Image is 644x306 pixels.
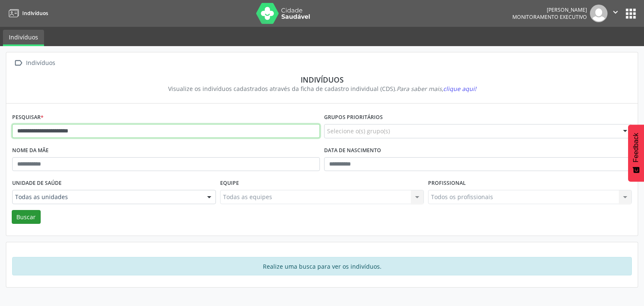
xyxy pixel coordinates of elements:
[12,144,49,157] label: Nome da mãe
[428,177,466,190] label: Profissional
[24,57,57,69] div: Indivíduos
[324,144,381,157] label: Data de nascimento
[18,84,626,93] div: Visualize os indivíduos cadastrados através da ficha de cadastro individual (CDS).
[12,177,62,190] label: Unidade de saúde
[608,5,623,22] button: 
[15,193,199,201] span: Todas as unidades
[512,13,587,21] span: Monitoramento Executivo
[12,57,24,69] i: 
[590,5,608,22] img: img
[623,6,638,21] button: apps
[324,111,383,124] label: Grupos prioritários
[611,8,620,17] i: 
[327,127,390,135] span: Selecione o(s) grupo(s)
[18,75,626,84] div: Indivíduos
[628,124,644,182] button: Feedback - Mostrar pesquisa
[6,6,48,20] a: Indivíduos
[443,85,476,93] span: clique aqui!
[12,111,44,124] label: Pesquisar
[512,6,587,13] div: [PERSON_NAME]
[12,257,632,275] div: Realize uma busca para ver os indivíduos.
[12,210,41,224] button: Buscar
[12,57,57,69] a:  Indivíduos
[220,177,239,190] label: Equipe
[397,85,476,93] i: Para saber mais,
[22,10,48,17] span: Indivíduos
[3,30,44,46] a: Indivíduos
[632,133,640,162] span: Feedback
